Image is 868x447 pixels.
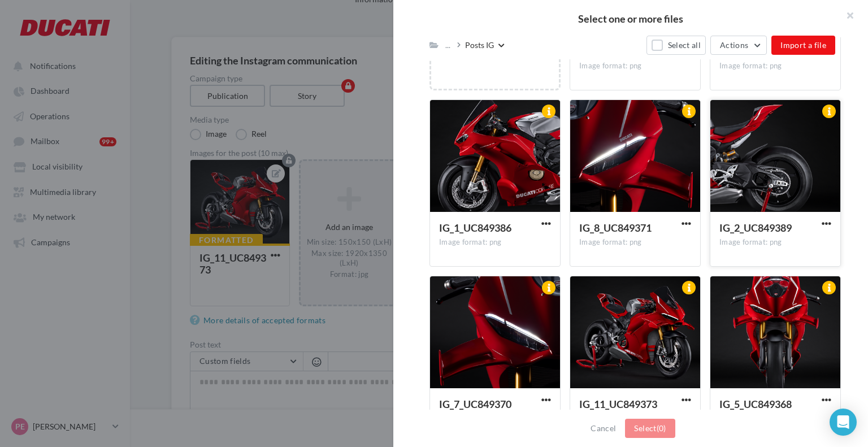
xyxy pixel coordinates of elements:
span: IG_1_UC849386 [439,222,511,234]
div: ... [443,37,453,53]
div: Image format: png [579,237,691,248]
button: Select all [646,36,706,55]
span: IG_8_UC849371 [579,222,652,234]
span: IG_2_UC849389 [719,222,792,234]
span: IG_7_UC849370 [439,398,511,410]
button: Import a file [771,36,835,55]
span: IG_11_UC849373 [579,398,657,410]
div: Image format: png [579,61,691,71]
div: Image format: png [719,237,831,248]
div: Posts IG [465,40,494,50]
button: Actions [710,36,767,55]
div: Image format: png [439,237,551,248]
button: Cancel [586,422,620,435]
span: IG_5_UC849368 [719,398,792,410]
span: (0) [657,423,666,433]
h2: Select one or more files [411,14,850,24]
span: Import a file [780,40,826,50]
button: Select(0) [625,419,675,438]
span: Actions [720,40,748,50]
div: Open Intercom Messenger [830,409,857,436]
div: Image format: png [719,61,831,71]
